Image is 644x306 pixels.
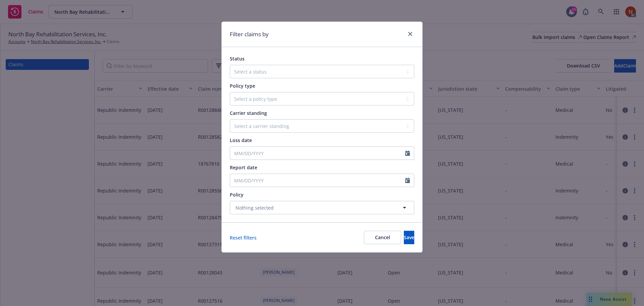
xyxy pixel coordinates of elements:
span: Report date [230,164,257,171]
input: MM/DD/YYYY [230,147,405,160]
button: Cancel [364,231,401,244]
span: Policy type [230,83,255,89]
input: MM/DD/YYYY [230,174,405,187]
button: Nothing selected [230,201,414,214]
span: Carrier standing [230,110,267,116]
span: Policy [230,191,244,198]
h1: Filter claims by [230,30,269,39]
svg: Calendar [405,178,410,183]
span: Status [230,55,245,62]
span: Save [404,234,414,241]
span: Nothing selected [235,204,274,211]
button: Save [404,231,414,244]
a: Reset filters [230,234,257,241]
svg: Calendar [405,150,410,156]
span: Loss date [230,137,252,143]
span: Cancel [375,234,390,241]
a: close [406,30,414,38]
